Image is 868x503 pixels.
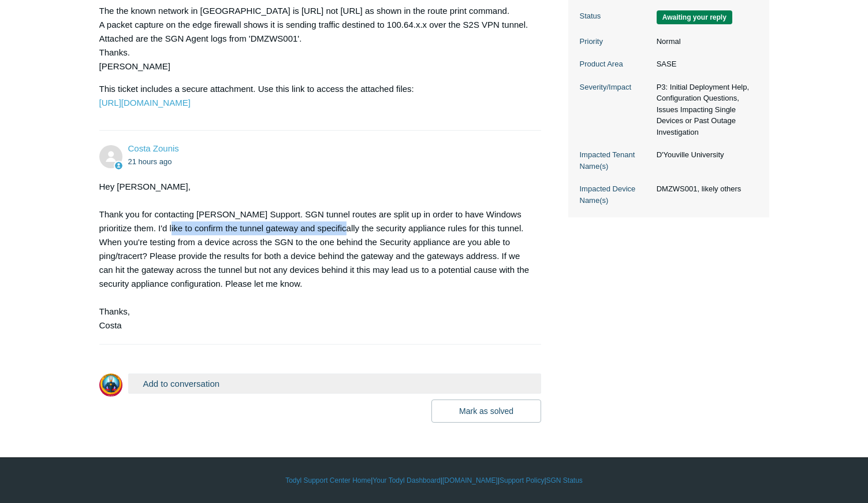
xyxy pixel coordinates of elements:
[372,475,440,486] a: Your Todyl Dashboard
[99,82,530,110] p: This ticket includes a secure attachment. Use this link to access the attached files:
[99,98,191,108] a: [URL][DOMAIN_NAME]
[99,180,530,332] div: Hey [PERSON_NAME], Thank you for contacting [PERSON_NAME] Support. SGN tunnel routes are split up...
[580,183,651,206] dt: Impacted Device Name(s)
[442,475,498,486] a: [DOMAIN_NAME]
[431,400,541,423] button: Mark as solved
[651,82,758,138] dd: P3: Initial Deployment Help, Configuration Questions, Issues Impacting Single Devices or Past Out...
[657,10,732,24] span: We are waiting for you to respond
[651,149,758,161] dd: D'Youville University
[500,475,544,486] a: Support Policy
[580,10,651,22] dt: Status
[285,475,371,486] a: Todyl Support Center Home
[651,183,758,195] dd: DMZWS001, likely others
[128,157,172,166] time: 08/26/2025, 18:29
[99,4,530,73] p: The the known network in [GEOGRAPHIC_DATA] is [URL] not [URL] as shown in the route print command...
[128,373,542,394] button: Add to conversation
[580,36,651,47] dt: Priority
[99,475,769,486] div: | | | |
[580,58,651,70] dt: Product Area
[651,36,758,47] dd: Normal
[651,58,758,70] dd: SASE
[580,82,651,93] dt: Severity/Impact
[546,475,583,486] a: SGN Status
[580,149,651,172] dt: Impacted Tenant Name(s)
[128,143,179,153] a: Costa Zounis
